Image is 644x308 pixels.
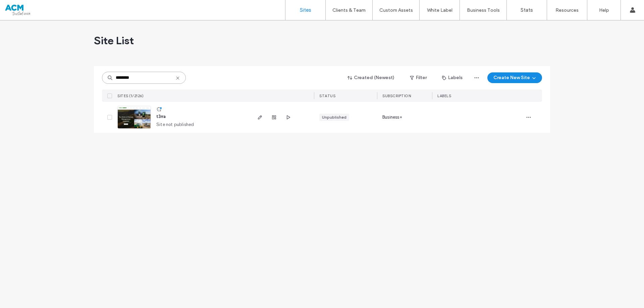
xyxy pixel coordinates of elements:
[156,114,166,119] a: t3rra
[599,7,609,13] label: Help
[382,114,402,121] span: Business+
[300,7,311,13] label: Sites
[521,7,533,13] label: Stats
[555,7,579,13] label: Resources
[379,7,413,13] label: Custom Assets
[436,72,469,83] button: Labels
[319,94,335,98] span: STATUS
[487,72,542,83] button: Create New Site
[322,114,346,120] div: Unpublished
[427,7,452,13] label: White Label
[437,94,451,98] span: LABELS
[15,5,29,11] span: Help
[156,121,194,128] span: Site not published
[382,94,411,98] span: SUBSCRIPTION
[467,7,500,13] label: Business Tools
[332,7,366,13] label: Clients & Team
[94,34,134,47] span: Site List
[117,94,144,98] span: SITES (1/2126)
[342,72,400,83] button: Created (Newest)
[403,72,433,83] button: Filter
